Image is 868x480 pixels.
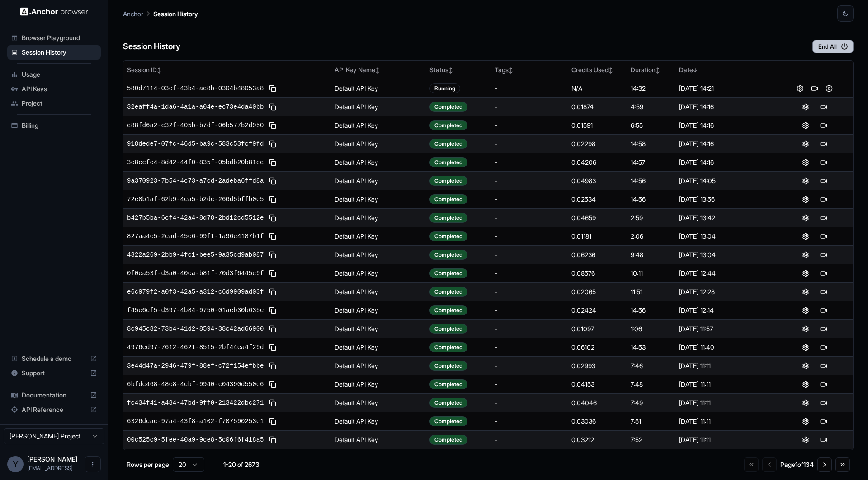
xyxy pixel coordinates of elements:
div: 0.02065 [571,287,623,296]
div: [DATE] 13:04 [679,250,773,259]
div: [DATE] 14:16 [679,102,773,111]
div: Browser Playground [7,31,101,45]
div: 0.04659 [571,213,623,222]
td: Default API Key [331,430,426,449]
span: fc434f41-a484-47bd-9ff0-213422dbc271 [127,398,264,407]
span: 9a370923-7b54-4c73-a7cd-2adeba6ffd8a [127,176,264,185]
div: 14:58 [631,139,671,148]
span: Billing [22,121,97,130]
div: Duration [631,65,671,74]
div: Running [429,83,460,93]
span: 3c8ccfc4-8d42-44f0-835f-05bdb20b81ce [127,158,264,167]
div: - [495,435,564,444]
div: Completed [429,176,467,186]
div: 2:59 [631,213,671,222]
div: 0.02424 [571,306,623,315]
div: 7:49 [631,398,671,407]
span: 580d7114-03ef-43b4-ae8b-0304b48053a8 [127,84,264,93]
div: Session ID [127,65,327,74]
div: [DATE] 11:11 [679,435,773,444]
div: 0.01097 [571,324,623,333]
div: - [495,287,564,296]
div: Schedule a demo [7,351,101,366]
span: 918dede7-07fc-46d5-ba9c-583c53fcf9fd [127,139,264,148]
button: End All [812,40,854,53]
div: - [495,306,564,315]
div: 7:52 [631,435,671,444]
div: 6:55 [631,121,671,130]
div: [DATE] 11:11 [679,417,773,426]
div: Completed [429,139,467,149]
div: - [495,343,564,352]
div: 14:57 [631,158,671,167]
span: Project [22,99,97,108]
div: - [495,380,564,389]
div: Page 1 of 134 [780,460,814,469]
span: 8c945c82-73b4-41d2-8594-38c42ad66900 [127,324,264,333]
td: Default API Key [331,190,426,208]
div: Session History [7,45,101,60]
span: Documentation [22,391,86,400]
td: Default API Key [331,319,426,338]
span: f45e6cf5-d397-4b84-9750-01aeb30b635e [127,306,264,315]
span: 4976ed97-7612-4621-8515-2bf44ea4f29d [127,343,264,352]
td: Default API Key [331,79,426,97]
div: - [495,139,564,148]
div: 1:06 [631,324,671,333]
div: 1-20 of 2673 [219,460,264,469]
div: 0.01181 [571,232,623,241]
div: - [495,213,564,222]
td: Default API Key [331,134,426,153]
div: Y [7,456,24,472]
div: 0.04983 [571,176,623,185]
td: Default API Key [331,171,426,190]
div: 14:32 [631,84,671,93]
span: 827aa4e5-2ead-45e6-99f1-1a96e4187b1f [127,232,264,241]
div: 0.02534 [571,195,623,204]
div: 9:48 [631,250,671,259]
td: Default API Key [331,97,426,116]
div: Completed [429,250,467,260]
div: 14:56 [631,176,671,185]
div: Completed [429,102,467,112]
span: ↕ [509,67,513,74]
td: Default API Key [331,227,426,245]
td: Default API Key [331,356,426,375]
div: 0.02298 [571,139,623,148]
div: Completed [429,213,467,223]
div: - [495,269,564,278]
td: Default API Key [331,301,426,319]
p: Rows per page [127,460,169,469]
div: 2:06 [631,232,671,241]
td: Default API Key [331,264,426,282]
td: Default API Key [331,208,426,227]
span: b427b5ba-6cf4-42a4-8d78-2bd12cd5512e [127,213,264,222]
div: [DATE] 11:11 [679,398,773,407]
div: - [495,121,564,130]
div: [DATE] 14:05 [679,176,773,185]
div: - [495,417,564,426]
div: - [495,250,564,259]
div: Documentation [7,388,101,402]
img: Anchor Logo [20,7,88,16]
div: [DATE] 14:16 [679,139,773,148]
div: Completed [429,398,467,408]
div: 0.06236 [571,250,623,259]
div: [DATE] 13:56 [679,195,773,204]
div: Date [679,65,773,74]
div: API Reference [7,402,101,417]
div: Completed [429,342,467,352]
div: 7:46 [631,361,671,370]
div: 0.01874 [571,102,623,111]
div: Support [7,366,101,380]
span: Session History [22,48,97,57]
div: - [495,324,564,333]
div: - [495,158,564,167]
div: [DATE] 14:16 [679,121,773,130]
span: 32eaff4a-1da6-4a1a-a04e-ec73e4da40bb [127,102,264,111]
div: Completed [429,157,467,167]
div: Completed [429,231,467,241]
div: - [495,102,564,111]
div: Completed [429,194,467,204]
div: Completed [429,416,467,426]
